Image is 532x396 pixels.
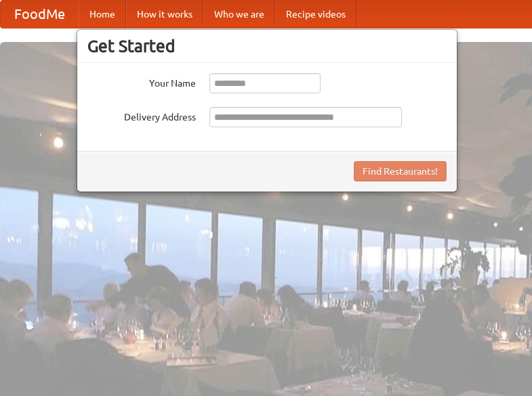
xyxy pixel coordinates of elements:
[354,161,447,181] button: Find Restaurants!
[275,1,356,28] a: Recipe videos
[87,36,447,56] h3: Get Started
[203,1,275,28] a: Who we are
[87,73,196,90] label: Your Name
[87,107,196,124] label: Delivery Address
[79,1,126,28] a: Home
[126,1,203,28] a: How it works
[1,1,79,28] a: FoodMe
